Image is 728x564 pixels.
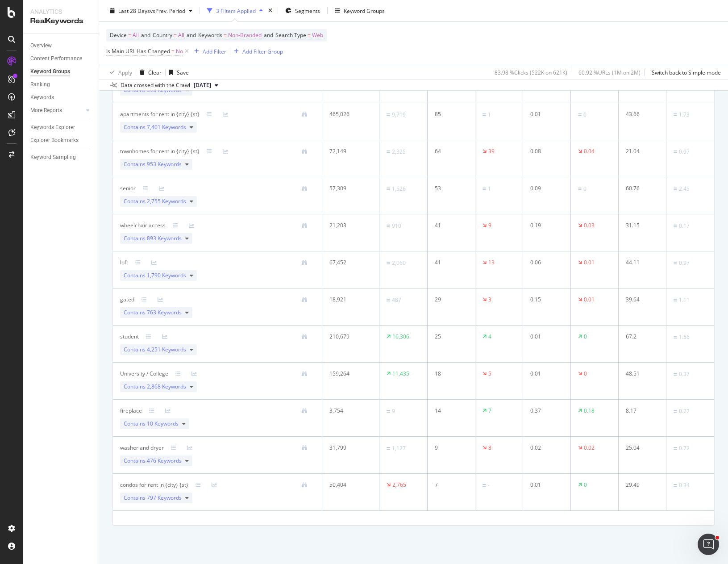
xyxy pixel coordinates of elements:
div: Overview [30,41,52,50]
div: 41 [435,221,465,230]
div: 0.97 [679,148,690,156]
div: 0.01 [530,110,560,118]
div: 0.09 [530,184,560,192]
span: All [178,29,184,42]
span: 2,868 Keywords [147,383,186,390]
span: 476 Keywords [147,457,182,464]
span: Non-Branded [228,29,262,42]
div: 25.04 [626,444,656,452]
span: Contains [124,272,186,280]
div: 13 [488,259,495,267]
span: Contains [124,309,182,317]
div: 3 Filters Applied [216,7,256,14]
span: = [224,31,227,39]
div: 50,404 [329,481,368,489]
div: Keywords Explorer [30,123,75,132]
div: 48.51 [626,370,656,378]
div: 31.15 [626,221,656,230]
div: Data crossed with the Crawl [121,81,190,89]
div: 21,203 [329,221,368,230]
div: 0.15 [530,296,560,304]
a: Explorer Bookmarks [30,136,92,145]
div: More Reports [30,106,62,115]
div: 0 [584,370,587,378]
div: 0.34 [679,481,690,489]
button: Keyword Groups [331,4,388,18]
div: 14 [435,407,465,415]
a: Keyword Groups [30,67,92,76]
div: 1,526 [392,185,406,193]
div: University / College [120,370,168,378]
div: 29.49 [626,481,656,489]
div: 5 [488,370,491,378]
img: Equal [387,113,390,116]
div: condos for rent in {city} {st} [120,481,188,489]
a: Ranking [30,80,92,89]
span: Is Main URL Has Changed [106,47,170,55]
div: senior [120,184,136,192]
img: Equal [387,262,390,264]
span: vs Prev. Period [150,7,185,14]
button: Clear [136,65,162,79]
a: Content Performance [30,54,92,63]
div: 9,719 [392,111,406,119]
div: 53 [435,184,465,192]
a: Overview [30,41,92,50]
div: 0.03 [584,221,595,230]
img: Equal [674,113,677,116]
span: 4,251 Keywords [147,346,186,353]
img: Equal [387,299,390,301]
div: 1 [488,111,491,119]
div: 0.02 [584,444,595,452]
img: Equal [674,299,677,301]
span: 2025 Aug. 16th [194,81,211,89]
img: Equal [674,262,677,264]
span: and [187,31,196,39]
button: Segments [282,4,324,18]
a: More Reports [30,106,83,115]
div: - [488,481,490,489]
div: 8.17 [626,407,656,415]
span: Device [110,31,127,39]
div: 18,921 [329,296,368,304]
span: and [141,31,150,39]
div: 16,306 [392,333,409,341]
span: Contains [124,234,182,242]
div: Keyword Groups [344,7,385,14]
img: Equal [387,410,390,413]
div: 39.64 [626,296,656,304]
span: Contains [124,383,186,391]
div: 0 [584,481,587,489]
div: 0.08 [530,147,560,155]
div: 0.02 [530,444,560,452]
span: 797 Keywords [147,494,182,501]
div: Explorer Bookmarks [30,136,79,145]
div: 487 [392,296,401,304]
span: = [171,47,175,55]
img: Equal [674,410,677,413]
div: 64 [435,147,465,155]
img: Equal [387,188,390,190]
div: Keyword Groups [30,67,70,76]
div: 3,754 [329,407,368,415]
button: Apply [106,65,132,79]
img: Equal [674,188,677,190]
div: 0 [583,111,587,119]
span: 2,755 Keywords [147,197,186,205]
div: 0.18 [584,407,595,415]
span: Contains [124,346,186,354]
img: Equal [387,225,390,227]
span: 893 Keywords [147,234,182,242]
div: Apply [118,68,132,76]
div: 0 [584,333,587,341]
div: 7 [435,481,465,489]
div: 41 [435,259,465,267]
div: fireplace [120,407,142,415]
div: loft [120,259,128,267]
div: 1,127 [392,444,406,452]
span: Search Type [275,31,306,39]
span: 7,401 Keywords [147,123,186,131]
div: 0.17 [679,222,690,230]
a: Keywords [30,93,92,102]
span: Contains [124,494,182,502]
